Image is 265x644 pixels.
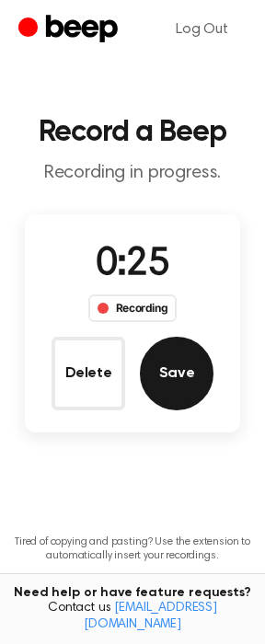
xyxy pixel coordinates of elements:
p: Tired of copying and pasting? Use the extension to automatically insert your recordings. [15,535,250,563]
p: Recording in progress. [15,162,250,185]
span: Contact us [11,601,254,633]
a: Beep [18,12,122,48]
div: Recording [88,294,178,322]
a: [EMAIL_ADDRESS][DOMAIN_NAME] [84,602,217,631]
span: 0:25 [96,246,169,284]
a: Log Out [157,7,247,52]
button: Delete Audio Record [52,337,125,410]
button: Save Audio Record [140,337,213,410]
h1: Record a Beep [15,118,250,147]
